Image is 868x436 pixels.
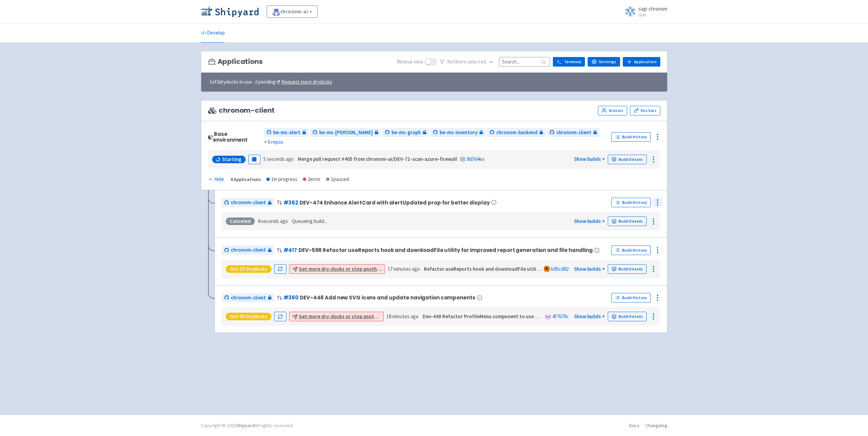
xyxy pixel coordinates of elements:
[467,156,484,162] a: 8d564ea
[611,132,651,142] a: Build History
[298,247,593,253] span: DEV-598 Refactor useReports hook and downloadFile utility for improved report generation and file...
[467,58,486,65] span: selected
[611,245,651,255] a: Build History
[553,57,585,67] a: Terminal
[299,200,489,206] span: DEV-474 Enhance AlertCard with alertUpdated prop for better display
[430,128,486,137] a: be-ms-inventory
[386,313,418,320] time: 18 minutes ago
[208,175,225,183] button: Hide
[326,175,349,183] div: 1 paused
[208,175,224,183] div: Hide
[208,58,263,66] h3: Applications
[248,155,261,164] button: Pause
[300,295,475,300] span: DEV-448 Add new SVG icons and update navigation components
[574,218,605,224] a: Show builds +
[266,175,297,183] div: 1 in progress
[298,156,457,162] strong: Merge pull request #405 from chronom-ai/DEV-71-scan-azure-firewall
[231,246,266,254] span: chronom-client
[608,216,647,226] a: Build Details
[222,198,274,207] a: chronom-client
[226,313,271,320] div: Out of Drydocks
[547,128,600,137] a: chronom-client
[283,294,299,301] a: #360
[551,266,569,272] a: b95cd82
[263,156,294,162] time: 5 seconds ago
[208,107,275,114] span: chronom-client
[440,129,477,137] span: be-ms-inventory
[392,129,421,137] span: be-ms-graph
[608,264,647,274] a: Build Details
[608,312,647,321] a: Build Details
[574,266,605,272] a: Show builds +
[226,217,255,225] div: Canceled
[201,6,259,17] img: Shipyard logo
[574,156,605,162] a: Show builds +
[638,13,667,17] small: User
[310,128,381,137] a: be-ms-[PERSON_NAME]
[258,218,288,224] time: 4 seconds ago
[264,128,309,137] a: be-ms-alert
[201,422,293,429] div: Copyright © 2025 All rights reserved.
[487,128,546,137] a: chronom-backend
[208,131,262,143] div: Base environment
[303,175,321,183] div: 2 error
[267,5,318,18] a: chronom-ai
[499,57,550,66] input: Search...
[283,199,298,206] a: #362
[623,57,660,67] a: Application
[236,422,254,428] a: Shipyard
[299,313,451,320] u: Get more dry-docks or stop another environment to start this one
[556,129,591,137] span: chronom-client
[231,199,266,207] span: chronom-client
[629,422,639,428] a: Docs
[638,5,667,12] span: sagi-chronom
[209,78,332,86] span: 1 of 3 drydocks in use - 2 pending
[283,247,297,254] a: #417
[611,293,651,303] a: Build History
[424,266,653,272] strong: Refactor useReports hook and downloadFile utility for improved report generation and file handling
[423,313,658,320] strong: Dev-448 Refactor ProfileMenu component to use DropdownMenu for improved functionality and styling
[230,175,261,183] div: 4 Applications
[273,129,300,137] span: be-ms-alert
[397,58,423,66] span: Minimal view
[299,266,451,272] u: Get more dry-docks or stop another environment to start this one
[646,422,667,428] a: Changelog
[588,57,620,67] a: Settings
[222,245,274,255] a: chronom-client
[574,313,605,320] a: Show builds +
[201,24,225,43] a: Develop
[598,106,627,115] a: Visitors
[388,266,420,272] time: 17 minutes ago
[319,129,373,137] span: be-ms-[PERSON_NAME]
[447,58,486,66] span: No filter s
[222,293,274,303] a: chronom-client
[630,106,660,115] a: Env Vars
[621,6,667,17] a: sagi-chronom User
[226,265,271,273] div: Out of Drydocks
[231,294,266,302] span: chronom-client
[264,138,283,146] span: + 6 repos
[608,155,647,164] a: Build Details
[292,217,327,225] span: Queueing build...
[222,156,241,163] span: Starting
[382,128,429,137] a: be-ms-graph
[496,129,538,137] span: chronom-backend
[611,198,651,207] a: Build History
[281,79,332,85] u: Request more drydocks
[552,313,569,320] a: 4f7679c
